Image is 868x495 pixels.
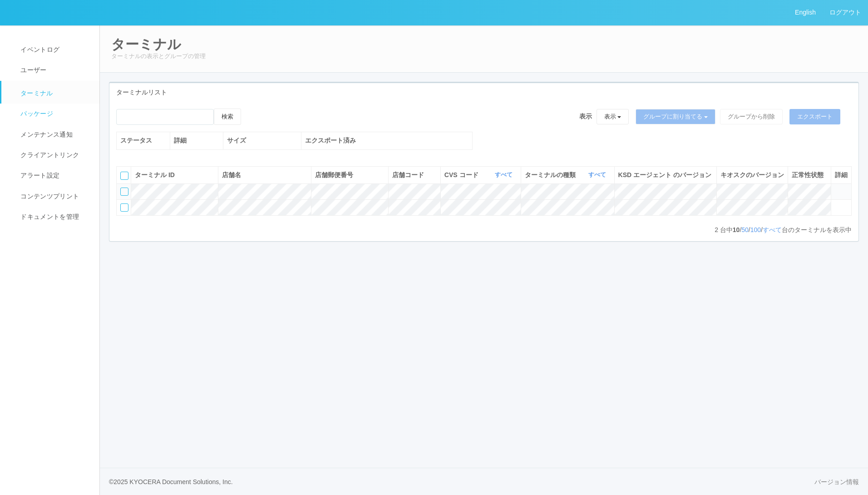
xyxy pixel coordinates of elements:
div: ターミナル ID [135,170,214,180]
span: KSD エージェント のバージョン [618,171,711,178]
span: コンテンツプリント [18,193,79,200]
span: イベントログ [18,46,59,53]
a: クライアントリンク [1,145,108,165]
span: ターミナル [18,89,53,97]
span: パッケージ [18,110,53,117]
a: すべて [495,171,515,178]
a: ドキュメントを管理 [1,207,108,227]
button: エクスポート [789,109,840,124]
a: ターミナル [1,81,108,104]
a: アラート設定 [1,165,108,186]
div: エクスポート済み [305,136,469,145]
span: ドキュメントを管理 [18,213,79,220]
span: ユーザー [18,66,46,74]
a: コンテンツプリント [1,186,108,207]
span: メンテナンス通知 [18,131,73,138]
a: すべて [588,171,608,178]
a: 100 [750,226,761,233]
h2: ターミナル [111,37,857,52]
a: すべて [763,226,782,233]
button: グループに割り当てる [636,109,715,124]
span: CVS コード [444,170,481,180]
span: クライアントリンク [18,151,79,158]
button: 検索 [214,109,241,125]
span: © 2025 KYOCERA Document Solutions, Inc. [109,478,233,485]
span: 2 [715,226,720,233]
span: 店舗コード [392,171,424,178]
a: 50 [741,226,749,233]
span: 10 [733,226,740,233]
span: 表示 [579,112,592,121]
span: ターミナルの種類 [525,170,578,180]
a: メンテナンス通知 [1,124,108,145]
a: ユーザー [1,60,108,80]
div: サイズ [227,136,297,145]
div: ステータス [120,136,166,145]
button: すべて [586,170,611,179]
button: 表示 [597,109,629,124]
div: 詳細 [174,136,220,145]
span: キオスクのバージョン [720,171,784,178]
span: 正常性状態 [792,171,824,178]
a: パッケージ [1,104,108,124]
div: ターミナルリスト [109,83,858,102]
button: グループから削除 [720,109,783,124]
div: 詳細 [835,170,848,180]
a: イベントログ [1,40,108,60]
p: 台中 / / / 台のターミナルを表示中 [715,225,852,235]
span: 店舗名 [222,171,241,178]
button: すべて [493,170,517,179]
p: ターミナルの表示とグループの管理 [111,52,857,61]
a: バージョン情報 [814,477,859,487]
span: アラート設定 [18,172,59,179]
span: 店舗郵便番号 [315,171,353,178]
